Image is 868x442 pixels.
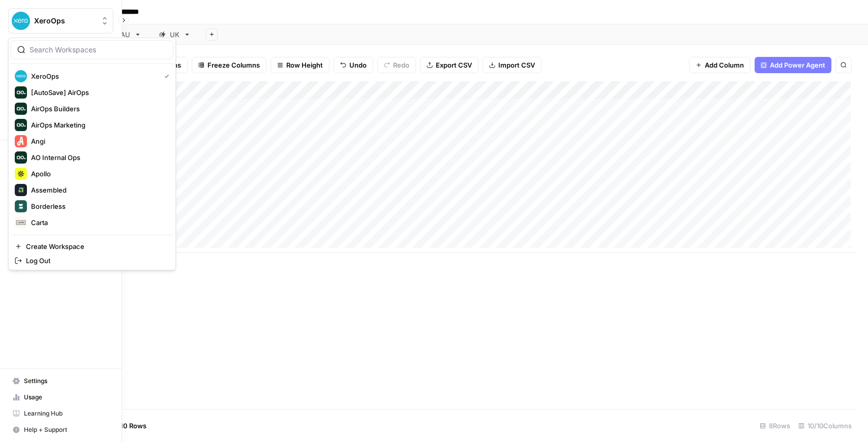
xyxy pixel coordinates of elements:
[11,239,173,254] a: Create Workspace
[31,201,165,211] span: Borderless
[24,425,109,434] span: Help + Support
[15,119,27,131] img: AirOps Marketing Logo
[29,45,167,55] input: Search Workspaces
[393,60,409,70] span: Redo
[106,421,146,431] span: Add 10 Rows
[121,29,130,40] div: AU
[31,104,165,114] span: AirOps Builders
[15,216,27,229] img: Carta Logo
[170,29,179,40] div: UK
[31,152,165,163] span: AO Internal Ops
[286,60,323,70] span: Row Height
[8,38,176,270] div: Workspace: XeroOps
[15,168,27,180] img: Apollo Logo
[8,422,113,438] button: Help + Support
[705,60,744,70] span: Add Column
[150,24,199,45] a: UK
[756,418,794,434] div: 8 Rows
[8,405,113,422] a: Learning Hub
[483,57,542,73] button: Import CSV
[15,103,27,115] img: AirOps Builders Logo
[26,256,165,266] span: Log Out
[24,409,109,418] span: Learning Hub
[192,57,266,73] button: Freeze Columns
[15,135,27,147] img: Angi Logo
[8,389,113,405] a: Usage
[15,151,27,164] img: AO Internal Ops Logo
[101,24,150,45] a: AU
[770,60,825,70] span: Add Power Agent
[207,60,260,70] span: Freeze Columns
[31,169,165,179] span: Apollo
[31,120,165,130] span: AirOps Marketing
[8,8,113,34] button: Workspace: XeroOps
[755,57,831,73] button: Add Power Agent
[26,241,165,251] span: Create Workspace
[349,60,367,70] span: Undo
[12,12,30,30] img: XeroOps Logo
[24,376,109,386] span: Settings
[794,418,856,434] div: 10/10 Columns
[436,60,472,70] span: Export CSV
[420,57,478,73] button: Export CSV
[15,86,27,99] img: [AutoSave] AirOps Logo
[31,185,165,195] span: Assembled
[31,217,165,228] span: Carta
[15,184,27,196] img: Assembled Logo
[34,16,96,26] span: XeroOps
[11,254,173,268] a: Log Out
[31,71,156,81] span: XeroOps
[689,57,751,73] button: Add Column
[377,57,416,73] button: Redo
[334,57,373,73] button: Undo
[8,373,113,389] a: Settings
[24,393,109,402] span: Usage
[31,87,165,98] span: [AutoSave] AirOps
[15,200,27,212] img: Borderless Logo
[271,57,330,73] button: Row Height
[498,60,535,70] span: Import CSV
[15,70,27,82] img: XeroOps Logo
[31,136,165,146] span: Angi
